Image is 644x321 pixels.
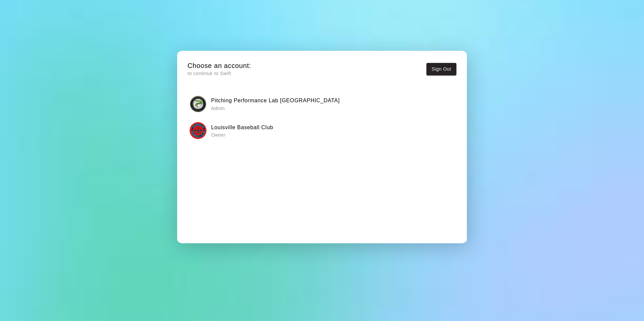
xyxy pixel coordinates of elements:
p: to continue to Swift [188,70,251,77]
h5: Choose an account: [188,61,251,70]
img: Pitching Performance Lab Louisville [190,96,206,112]
h6: Pitching Performance Lab [GEOGRAPHIC_DATA] [211,96,340,105]
p: Owner [211,132,273,138]
button: Pitching Performance Lab LouisvillePitching Performance Lab [GEOGRAPHIC_DATA] Admin [188,93,456,114]
p: Admin [211,105,340,112]
h6: Louisville Baseball Club [211,123,273,132]
button: Louisville Baseball ClubLouisville Baseball Club Owner [188,120,456,141]
button: Sign Out [426,63,457,75]
img: Louisville Baseball Club [190,122,206,139]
